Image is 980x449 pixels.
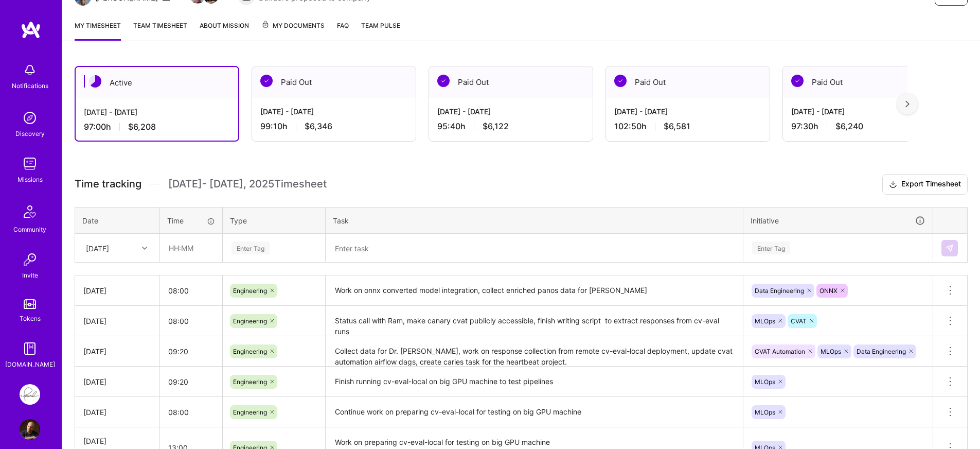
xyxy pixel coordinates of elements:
a: Pearl: ML Engineering Team [17,384,43,405]
div: Tokens [20,313,41,324]
div: Paid Out [429,66,593,98]
span: My Documents [261,20,325,31]
input: HH:MM [160,277,222,304]
div: Community [13,224,46,235]
a: My Documents [261,20,325,41]
span: $6,240 [835,121,863,132]
span: $6,122 [483,121,509,132]
div: 97:00 h [84,122,230,132]
div: [DATE] [86,243,109,253]
span: MLOps [755,317,775,325]
div: [DATE] [83,346,151,357]
div: Discovery [15,128,45,139]
span: Team Pulse [361,22,400,29]
div: [DATE] [83,285,151,296]
img: discovery [20,108,40,128]
img: Active [89,75,101,88]
img: teamwork [20,153,40,174]
textarea: Finish running cv-eval-local on big GPU machine to test pipelines [327,368,742,396]
img: bell [20,60,40,80]
div: [DATE] [83,436,151,446]
textarea: Continue work on preparing cv-eval-local for testing on big GPU machine [327,398,742,426]
img: Submit [946,244,954,252]
a: Team Pulse [361,20,400,41]
textarea: Status call with Ram, make canary cvat publicly accessible, finish writing script to extract resp... [327,307,742,335]
input: HH:MM [160,399,222,426]
span: $6,581 [664,121,690,132]
div: Notifications [12,80,48,91]
a: My timesheet [75,20,121,41]
img: Paid Out [260,75,273,87]
img: tokens [24,299,36,309]
span: ONNX [819,287,838,295]
span: Engineering [233,348,267,355]
img: logo [21,21,41,39]
div: [DATE] [83,407,151,418]
div: 102:50 h [614,121,761,132]
span: MLOps [755,378,775,386]
div: Enter Tag [231,240,270,256]
div: Paid Out [252,66,416,98]
span: $6,346 [305,121,332,132]
i: icon Chevron [142,246,147,251]
span: Engineering [233,378,267,386]
img: Paid Out [614,75,627,87]
th: Type [223,207,326,234]
span: $6,208 [128,122,156,132]
span: CVAT [791,317,807,325]
div: Time [167,215,215,226]
div: Paid Out [606,66,770,98]
img: Invite [20,249,40,270]
a: Team timesheet [133,20,187,41]
img: right [905,100,910,108]
div: [DOMAIN_NAME] [5,359,55,370]
span: Engineering [233,287,267,295]
th: Task [326,207,743,234]
input: HH:MM [161,234,222,262]
input: HH:MM [160,368,222,395]
div: Paid Out [783,66,947,98]
div: Invite [22,270,38,281]
div: [DATE] [83,376,151,387]
div: [DATE] - [DATE] [437,106,584,117]
th: Date [75,207,160,234]
div: [DATE] - [DATE] [614,106,761,117]
span: MLOps [755,408,775,416]
a: User Avatar [17,419,43,440]
div: Enter Tag [752,240,790,256]
input: HH:MM [160,338,222,365]
div: Missions [17,174,43,185]
textarea: Collect data for Dr. [PERSON_NAME], work on response collection from remote cv-eval-local deploym... [327,337,742,366]
input: HH:MM [160,307,222,335]
span: MLOps [821,348,841,355]
div: 95:40 h [437,121,584,132]
div: [DATE] - [DATE] [84,107,230,117]
div: 97:30 h [791,121,938,132]
a: About Mission [200,20,249,41]
span: CVAT Automation [755,348,805,355]
span: Engineering [233,317,267,325]
span: Data Engineering [857,348,906,355]
textarea: Work on onnx converted model integration, collect enriched panos data for [PERSON_NAME] [327,277,742,305]
i: icon Download [889,179,897,190]
img: Paid Out [791,75,804,87]
div: [DATE] - [DATE] [260,106,407,117]
div: 99:10 h [260,121,407,132]
div: [DATE] [83,316,151,326]
img: Paid Out [437,75,450,87]
img: User Avatar [20,419,40,440]
img: Pearl: ML Engineering Team [20,384,40,405]
span: Data Engineering [755,287,804,295]
a: FAQ [337,20,349,41]
div: Active [76,67,238,98]
span: Time tracking [75,178,141,191]
img: Community [17,199,42,224]
div: Initiative [751,215,925,227]
img: guide book [20,338,40,359]
button: Export Timesheet [882,174,968,195]
span: [DATE] - [DATE] , 2025 Timesheet [168,178,327,191]
div: [DATE] - [DATE] [791,106,938,117]
span: Engineering [233,408,267,416]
